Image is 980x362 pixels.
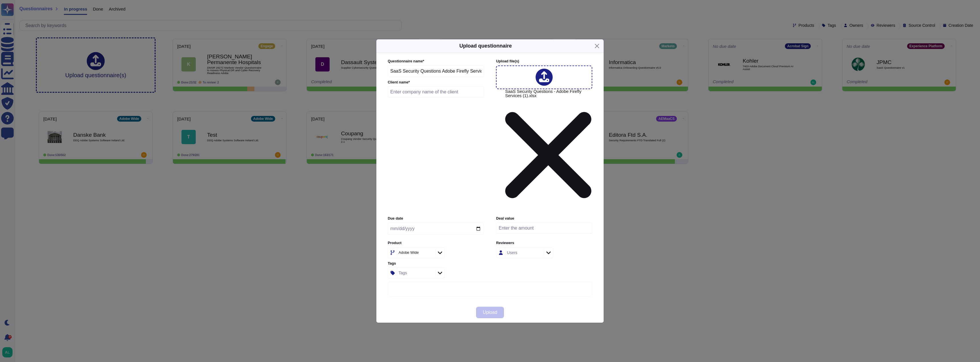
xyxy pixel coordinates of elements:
h5: Upload questionnaire [459,42,512,50]
div: Users [507,251,518,255]
span: SaaS Security Questions - Adobe Firefly Services (1).xlsx [505,89,591,212]
input: Enter company name of the client [388,86,484,98]
div: Tags [399,271,407,275]
label: Client name [388,81,484,84]
input: Due date [388,223,484,235]
div: Adobe Wide [399,251,419,254]
label: Reviewers [496,241,592,245]
label: Due date [388,217,484,220]
label: Deal value [496,217,592,220]
button: Close [593,42,601,50]
input: Enter the amount [496,223,592,234]
span: Upload file (s) [496,59,519,63]
label: Questionnaire name [388,60,484,63]
label: Tags [388,262,484,265]
button: Upload [476,307,504,318]
span: Upload [483,310,497,315]
label: Product [388,241,484,245]
input: Enter questionnaire name [388,66,484,77]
